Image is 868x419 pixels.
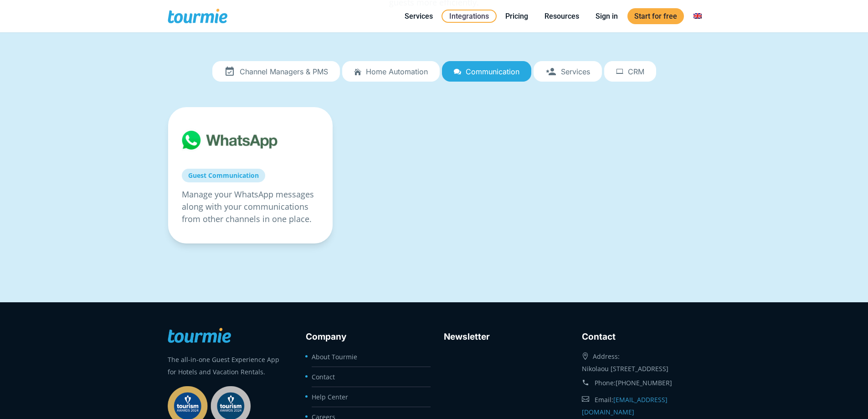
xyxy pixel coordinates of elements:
span: Home automation [366,67,428,76]
a: Guest Communication [182,169,265,182]
span: Communication [466,67,519,76]
span: Channel Managers & PMS [240,67,328,76]
h3: Contact [582,330,701,344]
p: Manage your WhatsApp messages along with your communications from other channels in one place. [182,188,319,225]
h3: Newsletter [444,330,563,344]
a: Switch to [687,10,709,22]
a: Contact [312,372,335,381]
h3: Company [306,330,425,344]
a: Pricing [498,10,535,22]
a: Sign in [589,10,625,22]
span: CRM [628,67,644,76]
a: Integrations [442,10,497,23]
a: [EMAIL_ADDRESS][DOMAIN_NAME] [582,395,668,416]
a: Resources [538,10,586,22]
div: Address: Nikolaou [STREET_ADDRESS] [582,348,701,375]
a: About Tourmie [312,352,357,361]
iframe: Form 0 [444,355,563,415]
div: Phone: [582,375,701,391]
a: Services [398,10,440,22]
a: [PHONE_NUMBER] [616,378,672,387]
a: Start for free [627,8,684,24]
a: Help Center [312,393,348,401]
p: The all-in-one Guest Experience App for Hotels and Vacation Rentals. [168,353,287,378]
span: Services [561,67,590,76]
